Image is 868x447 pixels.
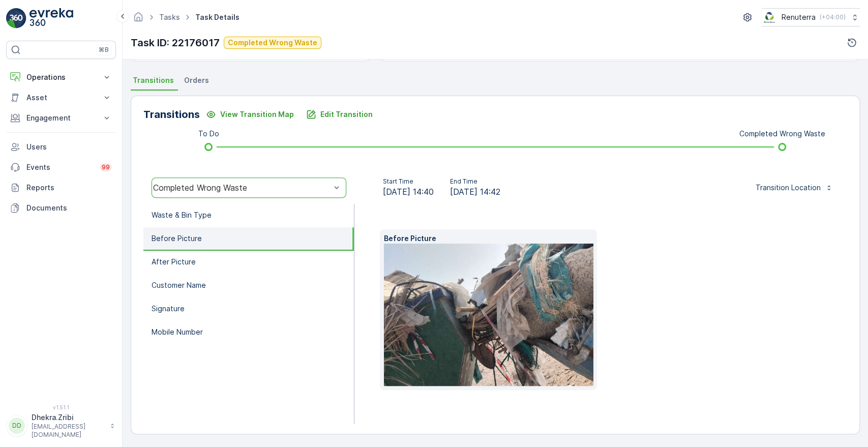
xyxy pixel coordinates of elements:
span: [DATE] 14:42 [450,186,500,198]
p: Asset [26,93,96,103]
p: ( +04:00 ) [820,13,846,21]
p: Transitions [143,107,200,122]
p: To Do [198,129,219,139]
button: Edit Transition [300,106,379,123]
span: Orders [184,75,209,85]
img: logo_light-DOdMpM7g.png [29,8,73,28]
img: 44c60324da7a46bd8bcbe44c279b0a38.jpg [384,244,701,386]
p: Signature [152,304,185,314]
img: logo [6,8,26,28]
span: v 1.51.1 [6,404,116,410]
p: Events [26,162,94,172]
span: Transitions [133,75,174,85]
button: Asset [6,87,116,108]
p: Users [26,142,112,152]
p: After Picture [152,257,196,267]
p: Before Picture [384,233,592,244]
p: Edit Transition [320,109,373,120]
button: View Transition Map [200,106,300,123]
p: [EMAIL_ADDRESS][DOMAIN_NAME] [32,423,105,439]
p: Waste & Bin Type [152,210,212,220]
span: [DATE] 14:40 [383,186,434,198]
a: Documents [6,198,116,218]
div: DD [9,418,25,434]
p: Dhekra.Zribi [32,412,105,423]
p: View Transition Map [220,109,294,120]
p: Mobile Number [152,327,203,337]
p: ⌘B [99,46,109,54]
p: Task ID: 22176017 [131,35,220,50]
p: Operations [26,72,96,82]
p: Documents [26,203,112,213]
a: Tasks [159,13,180,21]
a: Users [6,137,116,157]
button: Completed Wrong Waste [224,37,321,49]
p: 99 [102,163,110,171]
p: Customer Name [152,280,206,290]
div: Completed Wrong Waste [153,183,331,192]
span: Task Details [193,12,242,22]
p: Reports [26,183,112,193]
button: DDDhekra.Zribi[EMAIL_ADDRESS][DOMAIN_NAME] [6,412,116,439]
p: Renuterra [782,12,816,22]
button: Transition Location [750,180,839,196]
p: Transition Location [756,183,821,193]
p: Start Time [383,177,434,186]
a: Reports [6,177,116,198]
button: Engagement [6,108,116,128]
a: Events99 [6,157,116,177]
p: Completed Wrong Waste [739,129,825,139]
a: Homepage [133,15,144,24]
p: Completed Wrong Waste [228,38,317,48]
p: End Time [450,177,500,186]
img: Screenshot_2024-07-26_at_13.33.01.png [762,12,777,23]
p: Engagement [26,113,96,123]
p: Before Picture [152,233,202,244]
button: Operations [6,67,116,87]
button: Renuterra(+04:00) [762,8,860,26]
